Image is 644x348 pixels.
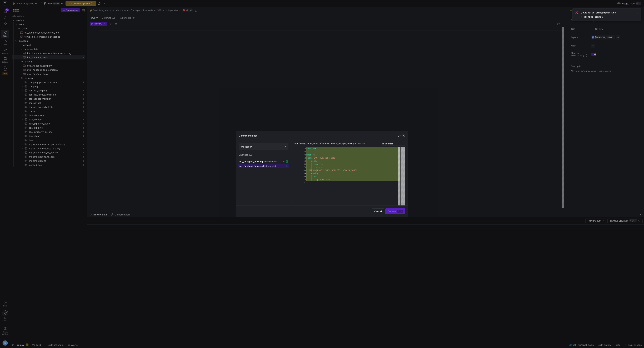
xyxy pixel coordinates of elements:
div: 6 [298,163,305,166]
div: 10 [298,175,305,178]
span: users [316,166,322,169]
span: config [311,172,318,175]
span: 2 [316,147,317,150]
span: intermediate [264,165,277,167]
span: in-line diff [382,142,393,145]
span: Could not get orchestration runs [581,11,616,14]
span: Message* [241,145,252,148]
div: 11 [298,178,305,181]
span: [PERSON_NAME][EMAIL_ADDRESS][DOMAIN_NAME] [308,169,357,172]
button: int__hubspot_deals.ymlintermediate [238,164,289,168]
span: experts [314,163,322,165]
span: : [314,153,315,156]
div: 2 [298,150,305,153]
span: name [308,157,312,159]
span: : [328,178,329,181]
span: : [312,157,314,159]
div: 4 [298,156,305,159]
span: int__hubspot_deals.sql [239,160,263,163]
span: Cancel [374,210,382,213]
div: 1 [298,147,305,150]
span: -0 [362,142,365,145]
div: 9 [298,172,305,175]
span: +11 [358,142,361,145]
span: int__hubspot_deals [314,157,335,159]
span: - [306,157,308,159]
div: 1 [292,181,298,184]
span: apiVersion [316,178,328,181]
div: 12 [298,181,305,184]
code: x_storage_commit [581,15,603,18]
span: src/models/sources/hubspot/intermediate/int__hubspot_deals.yml [294,142,356,145]
span: meta [311,160,316,162]
span: models [306,153,314,156]
span: : [317,175,318,178]
span: : [315,147,316,150]
span: : [318,172,320,175]
span: : [322,166,323,169]
div: 3 [298,153,305,156]
span: : [316,160,317,162]
div: 8 [298,169,305,172]
span: int__hubspot_deals.yml [239,165,264,167]
h3: Commit and push [239,134,257,137]
span: intermediate [264,160,277,163]
button: Message* [239,143,288,150]
span: y42 [314,175,317,178]
button: Cancel [372,208,384,214]
span: - [306,169,308,172]
div: 7 [298,166,305,169]
span: : [322,163,323,165]
span: v1 [329,178,332,181]
span: version [306,147,315,150]
div: 5 [298,159,305,163]
button: int__hubspot_deals.sqlintermediate [238,159,289,164]
span: Changes (2) [239,153,252,156]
